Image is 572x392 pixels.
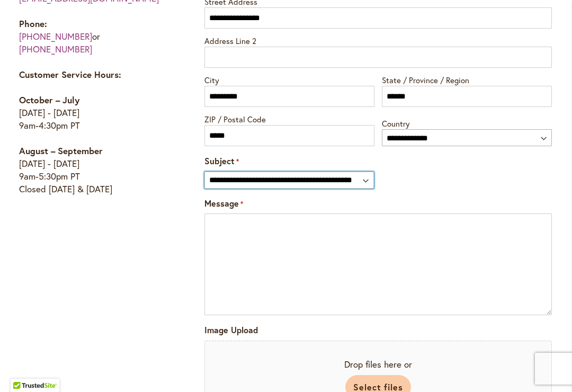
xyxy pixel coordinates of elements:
[19,68,121,81] strong: Customer Service Hours:
[204,155,239,167] label: Subject
[19,43,92,55] a: [PHONE_NUMBER]
[19,145,103,157] strong: August – September
[19,94,79,106] strong: October – July
[19,145,163,195] p: [DATE] - [DATE] 9am-5:30pm PT Closed [DATE] & [DATE]
[19,94,163,132] p: [DATE] - [DATE] 9am-4:30pm PT
[382,115,552,129] label: Country
[204,72,374,86] label: City
[19,17,163,56] p: or
[382,72,552,86] label: State / Province / Region
[204,33,552,47] label: Address Line 2
[204,324,258,336] label: Image Upload
[204,198,243,210] label: Message
[19,30,92,42] a: [PHONE_NUMBER]
[204,111,374,125] label: ZIP / Postal Code
[19,17,47,30] strong: Phone:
